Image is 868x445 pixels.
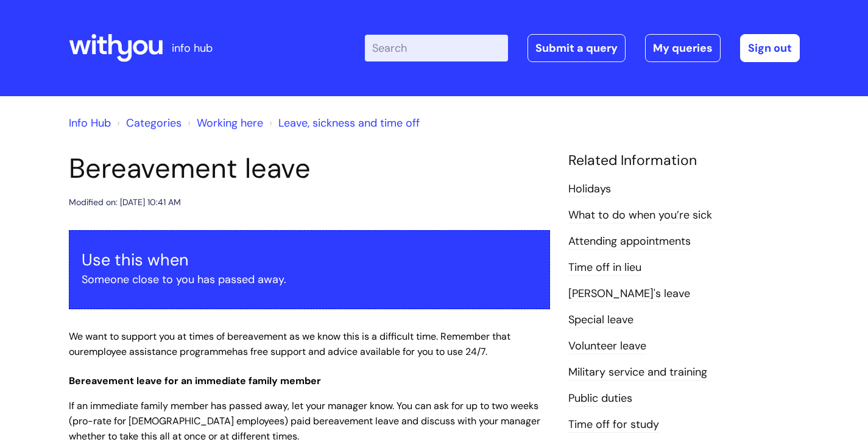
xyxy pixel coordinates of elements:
[568,338,646,354] a: Volunteer leave
[568,208,712,223] a: What to do when you’re sick
[365,34,800,62] div: | -
[645,34,721,62] a: My queries
[126,116,182,130] a: Categories
[568,152,800,169] h4: Related Information
[69,330,510,358] span: We want to support you at times of bereavement as we know this is a difficult time. Remember that...
[69,116,111,130] a: Info Hub
[185,113,263,133] li: Working here
[82,250,537,270] h3: Use this when
[528,34,626,62] a: Submit a query
[740,34,800,62] a: Sign out
[568,391,632,407] a: Public duties
[568,286,690,302] a: [PERSON_NAME]'s leave
[568,365,707,380] a: Military service and training
[278,116,420,130] a: Leave, sickness and time off
[82,270,537,289] p: Someone close to you has passed away.
[568,312,633,328] a: Special leave
[232,345,487,358] span: has free support and advice available for you to use 24/7.
[114,113,182,133] li: Solution home
[69,195,181,210] div: Modified on: [DATE] 10:41 AM
[172,38,213,58] p: info hub
[69,399,540,443] span: If an immediate family member has passed away, let your manager know. You can ask for up to two w...
[568,181,611,197] a: Holidays
[568,260,641,276] a: Time off in lieu
[365,35,508,61] input: Search
[69,374,321,387] span: Bereavement leave for an immediate family member
[266,113,420,133] li: Leave, sickness and time off
[69,152,550,185] h1: Bereavement leave
[568,234,691,250] a: Attending appointments
[197,116,263,130] a: Working here
[83,345,232,358] a: employee assistance programme
[568,417,659,433] a: Time off for study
